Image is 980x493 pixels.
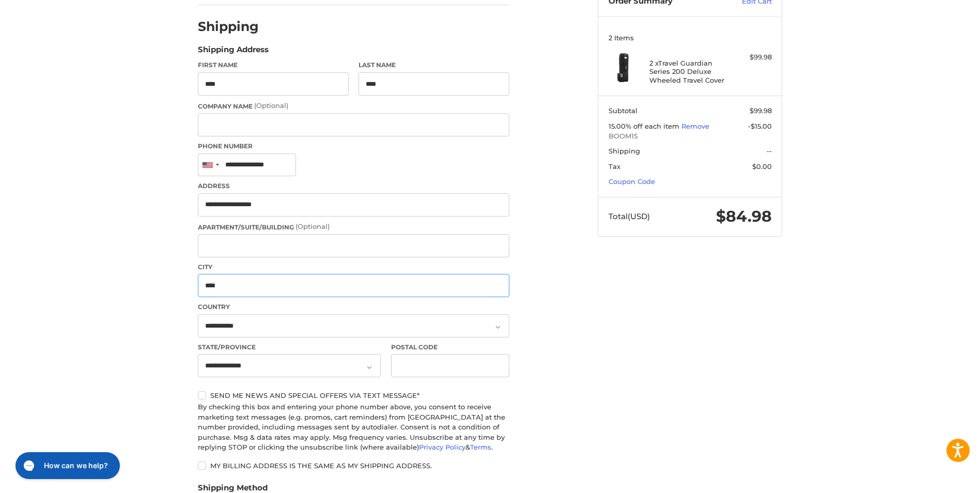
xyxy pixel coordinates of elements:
h3: 2 Items [609,34,772,42]
small: (Optional) [295,222,330,230]
a: Coupon Code [609,177,655,186]
span: Total (USD) [609,211,650,221]
label: Send me news and special offers via text message* [198,391,509,399]
div: By checking this box and entering your phone number above, you consent to receive marketing text ... [198,402,509,453]
label: Phone Number [198,142,509,151]
label: My billing address is the same as my shipping address. [198,461,509,470]
a: Remove [681,122,709,130]
a: Terms [470,443,491,451]
span: $0.00 [752,162,772,171]
span: $99.98 [750,106,772,115]
span: -$15.00 [748,122,772,130]
span: Shipping [609,147,640,155]
label: Address [198,181,509,191]
div: United States: +1 [198,154,222,176]
span: $84.98 [716,207,772,226]
label: Company Name [198,101,509,111]
label: Postal Code [391,343,510,352]
small: (Optional) [254,101,288,110]
label: First Name [198,60,349,70]
span: -- [767,147,772,155]
label: State/Province [198,343,381,352]
a: Privacy Policy [419,443,465,451]
label: Apartment/Suite/Building [198,222,509,232]
label: Country [198,302,509,312]
label: Last Name [359,60,509,70]
span: Tax [609,162,620,171]
h2: Shipping [198,19,259,35]
legend: Shipping Address [198,44,269,60]
label: City [198,263,509,272]
div: $99.98 [731,52,772,63]
span: Subtotal [609,106,637,115]
h4: 2 x Travel Guardian Series 200 Deluxe Wheeled Travel Cover [649,59,728,84]
span: BOOM15 [609,131,772,142]
iframe: Gorgias live chat messenger [10,449,123,483]
span: 15.00% off each item [609,122,681,130]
